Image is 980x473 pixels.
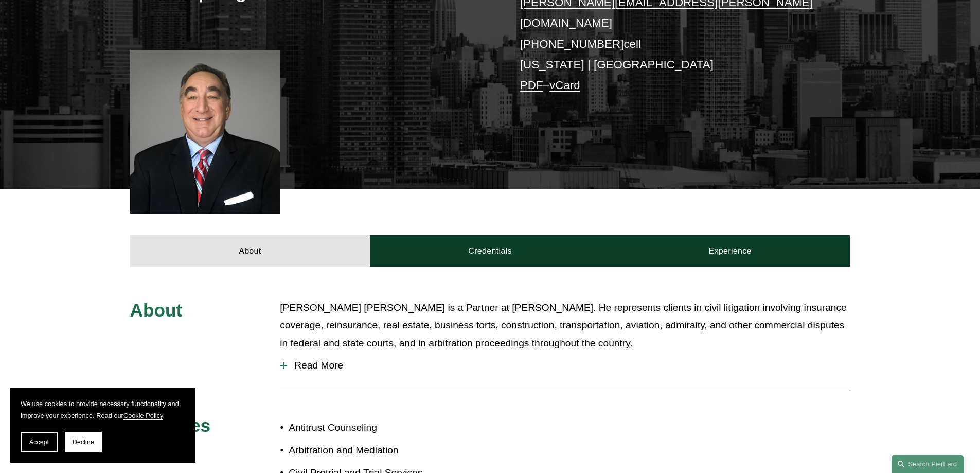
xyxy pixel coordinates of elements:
p: [PERSON_NAME] [PERSON_NAME] is a Partner at [PERSON_NAME]. He represents clients in civil litigat... [280,299,850,353]
a: [PHONE_NUMBER] [520,38,624,50]
a: vCard [549,79,580,92]
a: Credentials [370,235,610,266]
button: Read More [280,352,850,379]
a: PDF [520,79,543,92]
p: Arbitration and Mediation [289,442,490,460]
button: Accept [21,432,58,452]
p: We use cookies to provide necessary functionality and improve your experience. Read our . [21,398,185,422]
p: Antitrust Counseling [289,419,490,437]
span: Read More [287,360,850,371]
span: Accept [29,439,49,446]
a: Experience [610,235,850,266]
section: Cookie banner [10,388,195,463]
a: Cookie Policy [123,412,163,419]
a: About [130,235,370,266]
span: Decline [73,439,94,446]
span: About [130,300,183,320]
a: Search this site [892,455,964,473]
button: Decline [65,432,102,452]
